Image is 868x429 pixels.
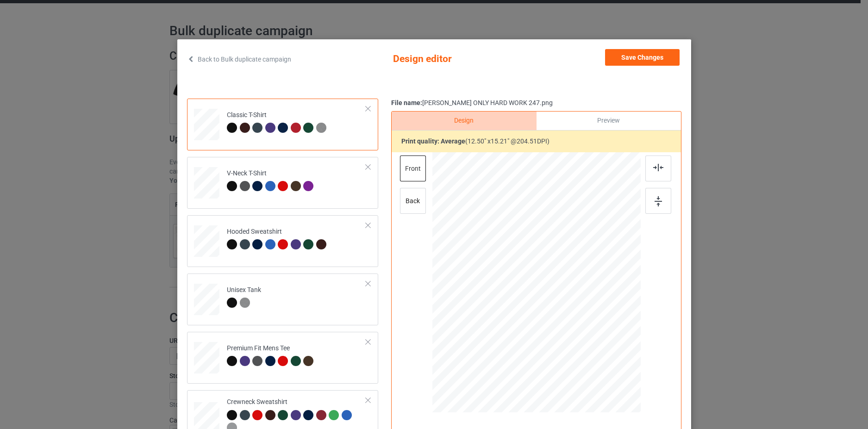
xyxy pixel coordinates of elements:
div: Classic T-Shirt [187,99,378,150]
div: Classic T-Shirt [227,111,329,132]
span: average [441,137,465,145]
span: ( 12.50 " x 15.21 " @ 204.51 DPI) [465,137,550,145]
img: heather_texture.png [239,298,250,308]
div: Unisex Tank [227,286,261,307]
b: Print quality: [401,137,465,145]
div: Premium Fit Mens Tee [187,332,378,384]
button: Save Changes [605,49,680,66]
img: svg+xml;base64,PD94bWwgdmVyc2lvbj0iMS4wIiBlbmNvZGluZz0iVVRGLTgiPz4KPHN2ZyB3aWR0aD0iMjJweCIgaGVpZ2... [653,164,663,171]
div: Hooded Sweatshirt [227,227,329,249]
div: V-Neck T-Shirt [227,169,316,191]
div: Hooded Sweatshirt [187,215,378,267]
span: Design editor [393,49,503,69]
img: heather_texture.png [316,123,326,133]
div: front [400,155,425,181]
span: File name: [391,99,422,106]
div: Premium Fit Mens Tee [227,344,316,366]
div: V-Neck T-Shirt [187,157,378,209]
div: Design [392,112,536,130]
div: Unisex Tank [187,274,378,325]
div: back [400,188,425,214]
div: Preview [536,112,681,130]
img: svg+xml;base64,PD94bWwgdmVyc2lvbj0iMS4wIiBlbmNvZGluZz0iVVRGLTgiPz4KPHN2ZyB3aWR0aD0iMTZweCIgaGVpZ2... [655,196,662,206]
a: Back to Bulk duplicate campaign [187,49,291,69]
span: [PERSON_NAME] ONLY HARD WORK 247.png [422,99,553,106]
